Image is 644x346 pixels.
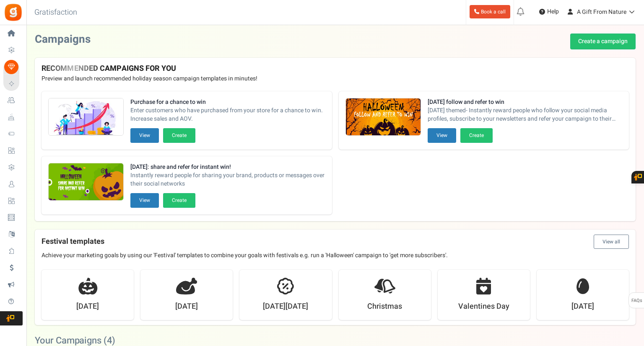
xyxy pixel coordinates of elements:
[631,293,642,309] span: FAQs
[76,301,99,312] strong: [DATE]
[428,98,623,106] strong: [DATE] follow and refer to win
[130,193,159,208] button: View
[42,65,629,73] h4: RECOMMENDED CAMPAIGNS FOR YOU
[545,8,559,16] span: Help
[536,5,562,18] a: Help
[35,336,115,345] h2: Your Campaigns ( )
[428,106,623,123] span: [DATE] themed- Instantly reward people who follow your social media profiles, subscribe to your n...
[4,3,23,22] img: Gratisfaction
[130,128,159,143] button: View
[42,235,629,249] h4: Festival templates
[42,75,629,83] p: Preview and launch recommended holiday season campaign templates in minutes!
[163,193,195,208] button: Create
[175,301,198,312] strong: [DATE]
[470,5,510,18] a: Book a call
[367,301,402,312] strong: Christmas
[35,34,91,46] h2: Campaigns
[594,235,629,249] button: View all
[163,128,195,143] button: Create
[25,4,86,21] h3: Gratisfaction
[49,98,123,136] img: Recommended Campaigns
[49,163,123,201] img: Recommended Campaigns
[130,106,325,123] span: Enter customers who have purchased from your store for a chance to win. Increase sales and AOV.
[571,301,594,312] strong: [DATE]
[130,98,325,106] strong: Purchase for a chance to win
[458,301,509,312] strong: Valentines Day
[428,128,456,143] button: View
[42,251,629,260] p: Achieve your marketing goals by using our 'Festival' templates to combine your goals with festiva...
[460,128,493,143] button: Create
[346,98,421,136] img: Recommended Campaigns
[130,171,325,188] span: Instantly reward people for sharing your brand, products or messages over their social networks
[263,301,308,312] strong: [DATE][DATE]
[577,8,626,16] span: A Gift From Nature
[570,34,636,49] a: Create a campaign
[130,163,325,171] strong: [DATE]: share and refer for instant win!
